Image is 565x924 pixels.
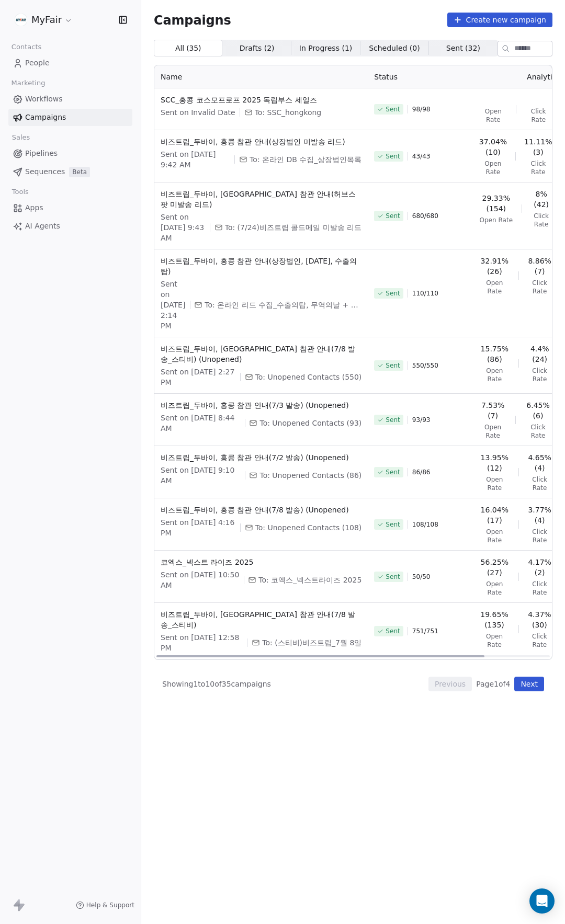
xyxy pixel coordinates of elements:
span: To: Unopened Contacts (86) [259,470,361,481]
span: 98 / 98 [412,105,431,113]
span: Sent on [DATE] 2:27 PM [161,367,236,387]
span: 15.75% (86) [479,344,510,364]
th: Name [154,65,368,88]
span: Click Rate [527,528,552,544]
span: To: (스티비)비즈트립_7월 8일 [262,637,361,648]
span: Click Rate [527,279,552,295]
span: 110 / 110 [412,289,438,298]
span: Open Rate [479,632,510,649]
span: Open Rate [479,475,510,492]
span: Drafts ( 2 ) [240,43,275,54]
span: 32.91% (26) [479,256,510,277]
span: Sent [386,361,400,370]
span: Sent [386,152,400,161]
span: Click Rate [525,107,552,124]
span: 43 / 43 [412,152,431,161]
span: 4.17% (2) [527,557,552,578]
span: Marketing [7,75,50,91]
span: Sent [386,468,400,476]
span: Sent [386,212,400,220]
a: Campaigns [8,109,132,126]
span: Open Rate [479,107,507,124]
span: To: 온라인 리드 수집_수출의탑, 무역의날 + 1 more [205,300,361,310]
span: Page 1 of 4 [476,679,510,689]
span: Click Rate [530,212,552,229]
span: 비즈트립_두바이, 홍콩 참관 안내(7/3 발송) (Unopened) [161,400,361,410]
span: Tools [7,184,33,200]
span: Sequences [25,166,65,177]
span: 93 / 93 [412,416,431,424]
span: 13.95% (12) [479,452,510,473]
span: Sent [386,289,400,298]
span: Sent [386,627,400,635]
span: 56.25% (27) [479,557,510,578]
a: AI Agents [8,218,132,235]
img: %C3%AC%C2%9B%C2%90%C3%AD%C2%98%C2%95%20%C3%AB%C2%A1%C2%9C%C3%AA%C2%B3%C2%A0(white+round).png [15,14,27,26]
span: Click Rate [527,367,552,383]
span: Sent on Invalid Date [161,107,235,118]
span: Beta [69,167,90,177]
span: Open Rate [479,580,510,597]
span: To: Unopened Contacts (93) [259,418,361,428]
a: People [8,54,132,72]
span: MyFair [31,13,62,27]
span: To: 코엑스_넥스트라이즈 2025 [258,575,361,585]
span: To: Unopened Contacts (108) [255,522,362,533]
span: 11.11% (3) [524,136,552,157]
div: Open Intercom Messenger [529,888,555,914]
span: Scheduled ( 0 ) [369,43,420,54]
span: 29.33% (154) [479,193,513,214]
a: Workflows [8,90,132,108]
span: Click Rate [527,580,552,597]
span: Sent [386,520,400,529]
span: Click Rate [524,159,552,176]
span: 50 / 50 [412,573,431,581]
span: Pipelines [25,148,58,159]
span: Open Rate [479,423,507,440]
span: 4.37% (30) [527,609,552,630]
span: Sales [7,130,35,145]
span: 19.65% (135) [479,609,510,630]
span: Campaigns [154,13,231,27]
span: Contacts [7,39,46,55]
span: Open Rate [479,528,510,544]
span: 86 / 86 [412,468,431,476]
span: Help & Support [86,901,134,909]
span: 3.77% (4) [527,505,552,526]
span: 비즈트립_두바이, 홍콩 참관 안내(상장법인 미발송 리드) [161,136,361,147]
span: Click Rate [527,632,552,649]
span: 8.86% (7) [527,256,552,277]
span: 비즈트립_두바이, 홍콩 참관 안내(상장법인, [DATE], 수출의 탑) [161,256,361,277]
span: 비즈트립_두바이, [GEOGRAPHIC_DATA] 참관 안내(7/8 발송_스티비) (Unopened) [161,344,361,364]
span: Showing 1 to 10 of 35 campaigns [162,679,271,689]
span: 비즈트립_두바이, 홍콩 참관 안내(7/2 발송) (Unopened) [161,452,361,463]
span: In Progress ( 1 ) [299,43,353,54]
button: MyFair [13,11,75,29]
span: Open Rate [479,367,510,383]
span: 4.65% (4) [527,452,552,473]
span: 37.04% (10) [479,136,507,157]
span: 751 / 751 [412,627,438,635]
span: 680 / 680 [412,212,438,220]
span: To: Unopened Contacts (550) [255,372,362,382]
span: To: (7/24)비즈트립 콜드메일 미발송 리드 [225,222,362,233]
span: To: SSC_hongkong [255,107,322,118]
a: Pipelines [8,145,132,162]
button: Create new campaign [447,13,552,27]
span: Click Rate [524,423,552,440]
button: Next [514,677,544,691]
span: 550 / 550 [412,361,438,370]
span: Open Rate [479,216,513,224]
span: 7.53% (7) [479,400,507,421]
span: Sent on [DATE] 10:50 AM [161,569,240,590]
span: 4.4% (24) [527,344,552,364]
span: 16.04% (17) [479,505,510,526]
a: Apps [8,199,132,216]
span: Open Rate [479,159,507,176]
span: To: 온라인 DB 수집_상장법인목록 [250,154,361,165]
a: Help & Support [76,901,134,909]
span: Sent on [DATE] 8:44 AM [161,413,241,434]
span: Workflows [25,94,63,105]
th: Status [368,65,472,88]
span: Sent on [DATE] 9:43 AM [161,212,206,243]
